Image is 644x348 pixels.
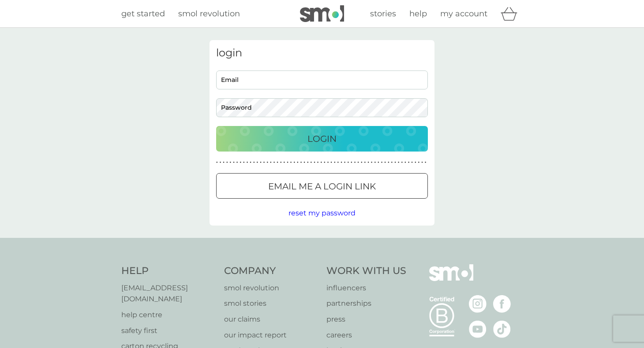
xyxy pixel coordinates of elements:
[378,160,379,165] p: ●
[303,160,305,165] p: ●
[311,160,312,165] p: ●
[381,160,383,165] p: ●
[216,126,428,152] button: Login
[216,173,428,199] button: Email me a login link
[337,160,339,165] p: ●
[326,314,406,325] a: press
[493,295,511,313] img: visit the smol Facebook page
[224,282,318,294] a: smol revolution
[178,7,240,20] a: smol revolution
[429,264,473,294] img: smol
[121,264,215,278] h4: Help
[297,160,299,165] p: ●
[501,5,523,22] div: basket
[401,160,403,165] p: ●
[415,160,416,165] p: ●
[374,160,376,165] p: ●
[236,160,238,165] p: ●
[493,320,511,338] img: visit the smol Tiktok page
[398,160,400,165] p: ●
[364,160,366,165] p: ●
[469,295,487,313] img: visit the smol Instagram page
[421,160,423,165] p: ●
[357,160,359,165] p: ●
[226,160,228,165] p: ●
[367,160,369,165] p: ●
[121,7,165,20] a: get started
[293,160,295,165] p: ●
[326,264,406,278] h4: Work With Us
[411,160,413,165] p: ●
[324,160,326,165] p: ●
[220,160,221,165] p: ●
[326,298,406,309] a: partnerships
[280,160,282,165] p: ●
[224,329,318,341] a: our impact report
[317,160,319,165] p: ●
[216,160,218,165] p: ●
[341,160,342,165] p: ●
[347,160,349,165] p: ●
[354,160,356,165] p: ●
[263,160,265,165] p: ●
[224,314,318,325] a: our claims
[307,160,309,165] p: ●
[253,160,255,165] p: ●
[121,309,215,321] p: help centre
[314,160,315,165] p: ●
[384,160,386,165] p: ●
[224,298,318,309] a: smol stories
[327,160,329,165] p: ●
[216,47,428,59] h3: login
[425,160,427,165] p: ●
[121,9,165,19] span: get started
[288,209,356,217] span: reset my password
[230,160,232,165] p: ●
[178,9,240,19] span: smol revolution
[361,160,363,165] p: ●
[224,264,318,278] h4: Company
[408,160,410,165] p: ●
[284,160,285,165] p: ●
[371,160,373,165] p: ●
[351,160,352,165] p: ●
[388,160,389,165] p: ●
[240,160,241,165] p: ●
[266,160,268,165] p: ●
[243,160,245,165] p: ●
[344,160,346,165] p: ●
[273,160,275,165] p: ●
[300,160,302,165] p: ●
[404,160,406,165] p: ●
[247,160,248,165] p: ●
[307,132,337,146] p: Login
[260,160,262,165] p: ●
[326,282,406,294] a: influencers
[288,207,356,219] button: reset my password
[121,325,215,337] a: safety first
[257,160,258,165] p: ●
[233,160,235,165] p: ●
[290,160,292,165] p: ●
[391,160,393,165] p: ●
[334,160,336,165] p: ●
[394,160,396,165] p: ●
[370,9,396,19] span: stories
[223,160,225,165] p: ●
[121,282,215,305] a: [EMAIL_ADDRESS][DOMAIN_NAME]
[440,9,487,19] span: my account
[300,5,344,22] img: smol
[326,329,406,341] a: careers
[270,160,272,165] p: ●
[418,160,420,165] p: ●
[370,7,396,20] a: stories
